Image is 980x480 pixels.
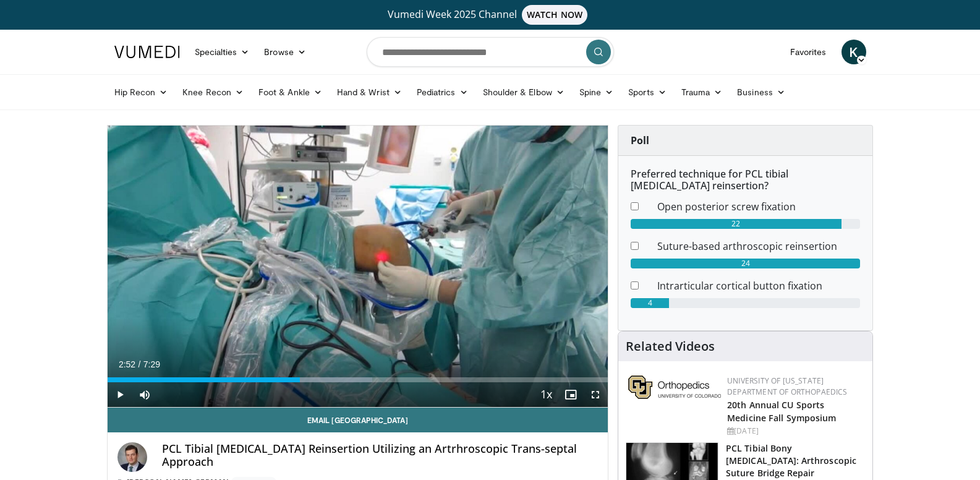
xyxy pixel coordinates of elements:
img: VuMedi Logo [114,46,180,58]
a: Favorites [783,40,834,64]
a: Browse [257,40,313,64]
a: Spine [572,80,621,105]
a: University of [US_STATE] Department of Orthopaedics [727,375,847,397]
div: 22 [631,219,841,229]
span: / [138,359,141,369]
strong: Poll [631,134,649,147]
h3: PCL Tibial Bony [MEDICAL_DATA]: Arthroscopic Suture Bridge Repair [726,442,865,479]
button: Playback Rate [534,382,558,407]
button: Enable picture-in-picture mode [558,382,583,407]
a: Foot & Ankle [251,80,330,105]
div: [DATE] [727,426,863,437]
div: Progress Bar [108,377,608,382]
div: 24 [631,259,860,268]
a: Email [GEOGRAPHIC_DATA] [108,408,608,432]
div: 4 [631,298,669,308]
a: Vumedi Week 2025 ChannelWATCH NOW [116,5,864,25]
a: K [842,40,866,64]
a: Trauma [674,80,730,105]
dd: Open posterior screw fixation [648,199,869,214]
input: Search topics, interventions [367,37,614,67]
a: Specialties [187,40,257,64]
a: Sports [621,80,674,105]
span: WATCH NOW [522,5,587,25]
a: Pediatrics [409,80,475,105]
h4: Related Videos [626,339,715,354]
button: Mute [132,382,157,407]
img: Avatar [117,442,147,472]
a: Business [730,80,793,105]
video-js: Video Player [108,126,608,408]
img: 355603a8-37da-49b6-856f-e00d7e9307d3.png.150x105_q85_autocrop_double_scale_upscale_version-0.2.png [628,375,721,399]
span: 7:29 [143,359,160,369]
dd: Intrarticular cortical button fixation [648,278,869,293]
h6: Preferred technique for PCL tibial [MEDICAL_DATA] reinsertion? [631,168,860,192]
a: Hip Recon [107,80,176,105]
dd: Suture-based arthroscopic reinsertion [648,239,869,254]
button: Fullscreen [583,382,608,407]
a: Knee Recon [175,80,251,105]
h4: PCL Tibial [MEDICAL_DATA] Reinsertion Utilizing an Artrhroscopic Trans-septal Approach [162,442,599,469]
a: Hand & Wrist [330,80,409,105]
button: Play [108,382,132,407]
a: Shoulder & Elbow [475,80,572,105]
span: 2:52 [119,359,135,369]
a: 20th Annual CU Sports Medicine Fall Symposium [727,399,836,424]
